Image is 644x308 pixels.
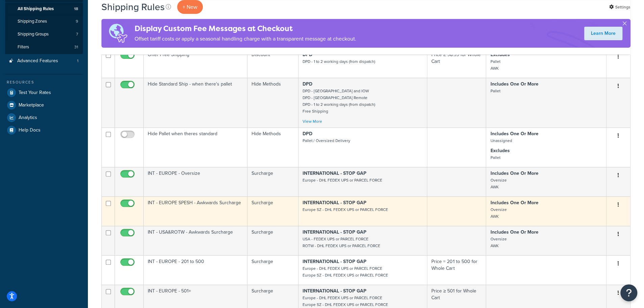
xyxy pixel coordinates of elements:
[18,6,54,12] span: All Shipping Rules
[5,28,83,41] a: Shipping Groups 7
[303,287,366,294] strong: INTERNATIONAL - STOP GAP
[490,88,500,94] small: Pallet
[303,130,312,137] strong: DPD
[18,31,49,37] span: Shipping Groups
[144,48,247,78] td: Offer Free Shipping
[5,15,83,28] a: Shipping Zones 9
[144,196,247,226] td: INT - EUROPE SPESH - Awkwards Surcharge
[144,127,247,167] td: Hide Pallet when theres standard
[5,28,83,41] li: Shipping Groups
[5,15,83,28] li: Shipping Zones
[5,55,83,67] li: Advanced Features
[303,229,366,236] strong: INTERNATIONAL - STOP GAP
[303,265,388,278] small: Europe - DHL FEDEX UPS or PARCEL FORCE Europe SZ - DHL FEDEX UPS or PARCEL FORCE
[144,226,247,255] td: INT - USA&ROTW - Awkwards Surcharge
[19,90,51,96] span: Test Your Rates
[303,258,366,265] strong: INTERNATIONAL - STOP GAP
[5,41,83,53] a: Filters 31
[620,284,637,301] button: Open Resource Center
[19,102,44,108] span: Marketplace
[427,255,486,285] td: Price = 201 to 500 for Whole Cart
[490,229,538,236] strong: Includes One Or More
[76,31,78,37] span: 7
[5,3,83,15] a: All Shipping Rules 18
[135,34,356,44] p: Offset tariff costs or apply a seasonal handling charge with a transparent message at checkout.
[247,167,299,196] td: Surcharge
[247,226,299,255] td: Surcharge
[490,199,538,206] strong: Includes One Or More
[490,147,509,154] strong: Excludes
[77,58,78,64] span: 1
[490,170,538,177] strong: Includes One Or More
[303,88,375,114] small: DPD - [GEOGRAPHIC_DATA] and IOW DPD - [GEOGRAPHIC_DATA] Remote DPD - 1 to 2 working days (from di...
[5,3,83,15] li: All Shipping Rules
[303,58,375,65] small: DPD - 1 to 2 working days (from dispatch)
[490,207,506,219] small: Oversize AWK
[303,177,382,183] small: Europe - DHL FEDEX UPS or PARCEL FORCE
[135,23,356,34] h4: Display Custom Fee Messages at Checkout
[5,79,83,85] div: Resources
[101,0,165,14] h1: Shipping Rules
[490,130,538,137] strong: Includes One Or More
[490,80,538,88] strong: Includes One Or More
[490,236,506,249] small: Oversize AWK
[19,115,37,121] span: Analytics
[303,236,380,249] small: USA - FEDEX UPS or PARCEL FORCE ROTW - DHL FEDEX UPS or PARCEL FORCE
[19,127,41,133] span: Help Docs
[303,118,322,124] a: View More
[5,41,83,53] li: Filters
[247,78,299,127] td: Hide Methods
[144,167,247,196] td: INT - EUROPE - Oversize
[427,48,486,78] td: Price ≥ 98.99 for Whole Cart
[490,155,500,161] small: Pallet
[303,199,366,206] strong: INTERNATIONAL - STOP GAP
[609,2,630,12] a: Settings
[303,170,366,177] strong: INTERNATIONAL - STOP GAP
[247,196,299,226] td: Surcharge
[18,19,47,24] span: Shipping Zones
[74,6,78,12] span: 18
[303,207,388,213] small: Europe SZ - DHL FEDEX UPS or PARCEL FORCE
[144,255,247,285] td: INT - EUROPE - 201 to 500
[247,127,299,167] td: Hide Methods
[490,177,506,190] small: Oversize AWK
[303,295,388,308] small: Europe - DHL FEDEX UPS or PARCEL FORCE Europe SZ - DHL FEDEX UPS or PARCEL FORCE
[490,138,512,144] small: Unassigned
[5,87,83,99] a: Test Your Rates
[5,124,83,136] a: Help Docs
[5,99,83,111] a: Marketplace
[5,55,83,67] a: Advanced Features 1
[247,255,299,285] td: Surcharge
[303,138,350,144] small: Pallet / Oversized Delivery
[5,112,83,124] a: Analytics
[490,58,500,71] small: Pallet AWK
[18,44,29,50] span: Filters
[584,27,622,40] a: Learn More
[17,58,58,64] span: Advanced Features
[76,19,78,24] span: 9
[247,48,299,78] td: Discount
[74,44,78,50] span: 31
[144,78,247,127] td: Hide Standard Ship - when there's pallet
[303,80,312,88] strong: DPD
[101,19,135,48] img: duties-banner-06bc72dcb5fe05cb3f9472aba00be2ae8eb53ab6f0d8bb03d382ba314ac3c341.png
